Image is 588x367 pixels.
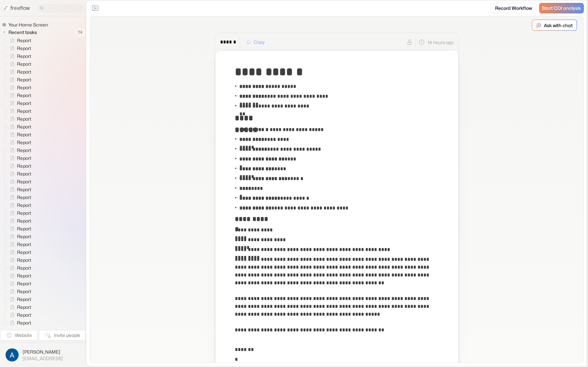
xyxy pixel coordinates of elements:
span: Report [16,186,33,193]
button: Copy [243,37,269,47]
span: Report [16,312,33,318]
a: Report [5,154,34,162]
span: Report [16,218,33,224]
span: Report [16,100,33,107]
button: Invite people [39,330,86,341]
span: Report [16,171,33,177]
a: Report [5,186,34,193]
span: Report [16,139,33,146]
a: Report [5,146,34,154]
a: Report [5,280,34,288]
span: Your Home Screen [7,22,50,28]
button: [PERSON_NAME][EMAIL_ADDRESS] [4,347,82,363]
span: Report [16,155,33,161]
a: Report [5,170,34,178]
span: Report [16,257,33,263]
a: Report [5,68,34,76]
span: Report [16,116,33,122]
span: Report [16,273,33,279]
p: 14 hours ago [428,39,454,46]
a: Report [5,178,34,186]
span: Report [16,124,33,130]
a: Report [5,256,34,264]
span: Report [16,147,33,154]
a: Report [5,131,34,139]
a: Report [5,60,34,68]
span: Report [16,53,33,59]
a: Record Workflow [491,3,536,13]
a: Report [5,76,34,84]
a: Report [5,92,34,99]
span: Report [16,178,33,185]
a: Report [5,84,34,92]
a: Report [5,272,34,280]
span: Report [16,249,33,256]
span: Report [16,108,33,114]
a: Report [5,233,34,241]
a: freeflow [3,4,30,12]
button: Recent tasks [2,28,39,36]
a: Report [5,44,34,52]
a: Report [5,264,34,272]
span: Report [16,265,33,271]
a: Report [5,288,34,295]
span: [EMAIL_ADDRESS] [23,356,63,361]
span: Report [16,225,33,232]
a: Report [5,225,34,233]
span: Report [16,241,33,248]
a: Report [5,107,34,115]
a: Report [5,193,34,201]
a: Report [5,217,34,225]
a: Report [5,37,34,44]
a: Report [5,241,34,248]
span: Report [16,304,33,310]
button: Close the sidebar [90,3,100,13]
span: Report [16,45,33,52]
span: Report [16,37,33,44]
span: Report [16,92,33,99]
span: Recent tasks [7,29,39,36]
a: Your Home Screen [2,22,51,28]
span: Report [16,320,33,326]
a: Report [5,303,34,311]
span: Report [16,61,33,67]
span: Report [16,194,33,201]
span: Report [16,210,33,216]
a: Report [5,52,34,60]
span: Report [16,233,33,240]
span: Report [16,202,33,209]
span: Start COI analysis [542,6,581,11]
span: Report [16,76,33,83]
a: Report [5,115,34,123]
p: Ask with chat [544,22,573,29]
span: [PERSON_NAME] [23,349,63,355]
a: Report [5,162,34,170]
a: Start COI analysis [539,3,584,13]
p: freeflow [10,4,30,12]
img: profile [6,348,19,361]
a: Report [5,139,34,146]
a: Report [5,248,34,256]
span: Report [16,84,33,91]
span: Report [16,280,33,287]
a: Report [5,209,34,217]
span: Report [16,288,33,295]
a: Report [5,319,34,327]
a: Report [5,295,34,303]
a: Report [5,99,34,107]
span: Report [16,131,33,138]
span: Report [16,163,33,169]
a: Report [5,201,34,209]
span: Report [16,69,33,75]
a: Report [5,311,34,319]
a: Report [5,123,34,131]
span: 74 [75,28,86,37]
span: Report [16,296,33,303]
